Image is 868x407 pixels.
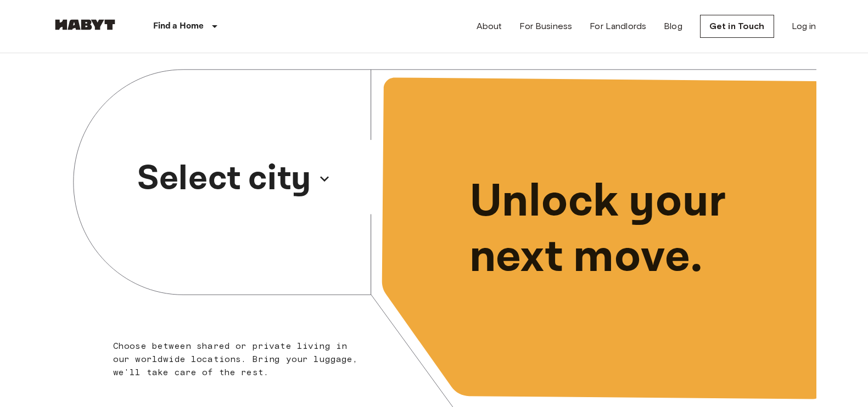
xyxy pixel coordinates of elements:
[113,340,365,379] p: Choose between shared or private living in our worldwide locations. Bring your luggage, we'll tak...
[153,20,204,33] p: Find a Home
[137,152,311,205] p: Select city
[469,174,799,285] p: Unlock your next move.
[700,15,774,38] a: Get in Touch
[133,149,335,208] button: Select city
[477,20,502,33] a: About
[52,19,118,30] img: Habyt
[590,20,646,33] a: For Landlords
[664,20,682,33] a: Blog
[792,20,816,33] a: Log in
[519,20,572,33] a: For Business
